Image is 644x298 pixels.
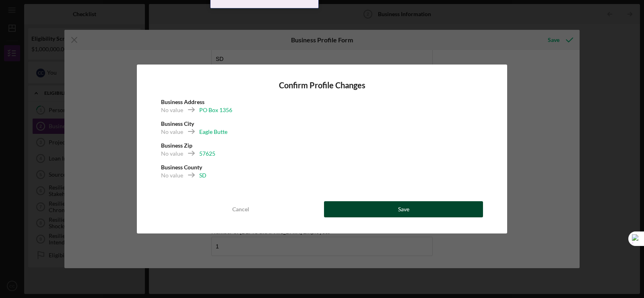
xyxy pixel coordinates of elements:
div: Eagle Butte [199,128,227,136]
div: No value [161,150,183,158]
b: Business Address [161,98,204,105]
div: SD [199,171,206,179]
h4: Confirm Profile Changes [161,81,483,90]
div: 57625 [199,150,215,158]
div: No value [161,171,183,179]
div: Cancel [232,201,249,217]
div: Save [398,201,409,217]
div: No value [161,128,183,136]
div: PO Box 1356 [199,106,232,114]
b: Business City [161,120,194,127]
button: Cancel [161,201,320,217]
b: Business Zip [161,142,192,149]
div: No value [161,106,183,114]
button: Save [324,201,483,217]
b: Business County [161,164,202,171]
